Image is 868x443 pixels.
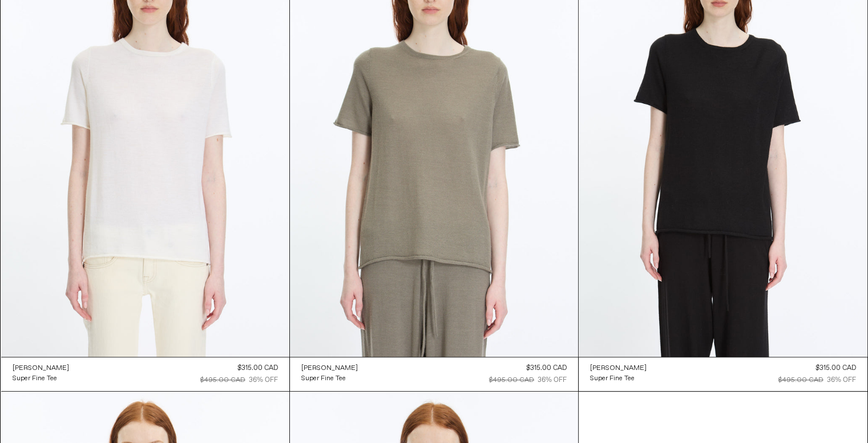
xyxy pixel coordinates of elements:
[538,375,567,385] div: 36% OFF
[200,375,245,385] div: $495.00 CAD
[526,363,567,373] div: $315.00 CAD
[590,373,647,384] a: Super Fine Tee
[301,374,346,384] div: Super Fine Tee
[590,363,647,373] a: [PERSON_NAME]
[301,363,358,373] a: [PERSON_NAME]
[590,364,647,373] div: [PERSON_NAME]
[827,375,856,385] div: 36% OFF
[301,373,358,384] a: Super Fine Tee
[237,363,278,373] div: $315.00 CAD
[249,375,278,385] div: 36% OFF
[778,375,823,385] div: $495.00 CAD
[489,375,534,385] div: $495.00 CAD
[590,374,635,384] div: Super Fine Tee
[301,364,358,373] div: [PERSON_NAME]
[815,363,856,373] div: $315.00 CAD
[13,364,69,373] div: [PERSON_NAME]
[13,363,69,373] a: [PERSON_NAME]
[13,374,57,384] div: Super Fine Tee
[13,373,69,384] a: Super Fine Tee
